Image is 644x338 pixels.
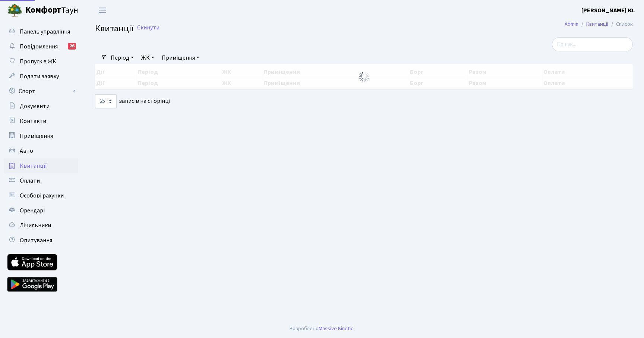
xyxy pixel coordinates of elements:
[7,3,22,18] img: logo.png
[608,20,633,28] li: Список
[552,37,633,51] input: Пошук...
[581,6,635,15] a: [PERSON_NAME] Ю.
[25,4,78,17] span: Таун
[20,206,45,215] span: Орендарі
[4,24,78,39] a: Панель управління
[4,54,78,69] a: Пропуск в ЖК
[553,16,644,32] nav: breadcrumb
[4,39,78,54] a: Повідомлення26
[4,173,78,188] a: Оплати
[20,177,40,185] span: Оплати
[95,94,170,108] label: записів на сторінці
[4,69,78,84] a: Подати заявку
[95,94,117,108] select: записів на сторінці
[95,22,134,35] span: Квитанції
[4,233,78,248] a: Опитування
[108,51,137,64] a: Період
[4,143,78,158] a: Авто
[25,4,61,16] b: Комфорт
[290,325,354,333] div: Розроблено .
[20,42,58,51] span: Повідомлення
[68,43,76,50] div: 26
[159,51,202,64] a: Приміщення
[4,129,78,143] a: Приміщення
[20,132,53,140] span: Приміщення
[319,325,353,332] a: Massive Kinetic
[4,158,78,173] a: Квитанції
[4,188,78,203] a: Особові рахунки
[20,72,59,80] span: Подати заявку
[93,4,112,16] button: Переключити навігацію
[4,84,78,99] a: Спорт
[20,28,70,36] span: Панель управління
[137,24,160,31] a: Скинути
[565,20,578,28] a: Admin
[20,221,51,230] span: Лічильники
[20,236,52,244] span: Опитування
[20,192,64,200] span: Особові рахунки
[4,114,78,129] a: Контакти
[4,99,78,114] a: Документи
[20,162,47,170] span: Квитанції
[4,218,78,233] a: Лічильники
[20,117,46,125] span: Контакти
[138,51,157,64] a: ЖК
[20,57,56,66] span: Пропуск в ЖК
[20,102,50,110] span: Документи
[586,20,608,28] a: Квитанції
[4,203,78,218] a: Орендарі
[358,71,370,83] img: Обробка...
[20,147,33,155] span: Авто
